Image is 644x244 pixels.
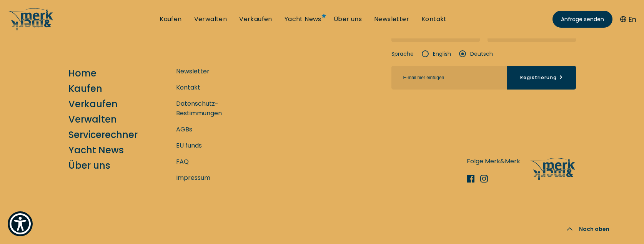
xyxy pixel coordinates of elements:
[176,124,192,134] a: AGBs
[194,15,227,23] a: Verwalten
[68,143,124,157] a: Yacht News
[480,175,494,183] a: Instagram
[68,66,97,80] a: Home
[334,15,362,23] a: Über uns
[467,156,520,166] p: Folge Merk&Merk
[176,141,202,150] a: EU funds
[421,15,447,23] a: Kontakt
[507,66,576,90] button: Registrierung
[421,50,451,58] label: English
[620,14,636,25] button: En
[176,66,210,76] a: Newsletter
[555,214,621,244] button: Nach oben
[239,15,272,23] a: Verkaufen
[391,50,414,58] strong: Sprache
[8,211,33,236] button: Show Accessibility Preferences
[467,175,480,183] a: Facebook
[561,15,604,23] span: Anfrage senden
[68,97,118,111] a: Verkaufen
[176,83,200,92] a: Kontakt
[68,113,117,126] a: Verwalten
[176,173,210,183] a: Impressum
[552,11,612,28] a: Anfrage senden
[176,99,253,118] a: Datenschutz-Bestimmungen
[459,50,493,58] label: Deutsch
[160,15,181,23] a: Kaufen
[285,15,321,23] a: Yacht News
[374,15,409,23] a: Newsletter
[68,128,138,141] a: Servicerechner
[68,82,102,95] a: Kaufen
[391,66,507,90] input: E-mail hier einfügen
[68,159,110,172] a: Über uns
[176,157,189,166] a: FAQ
